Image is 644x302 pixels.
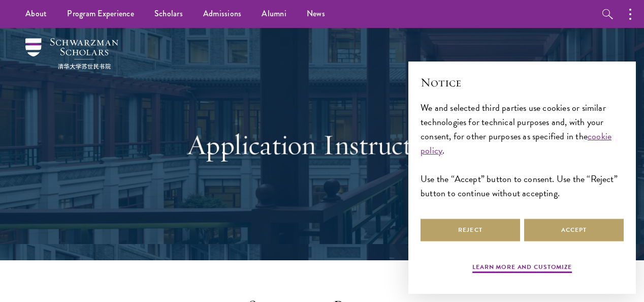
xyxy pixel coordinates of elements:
button: Reject [421,219,520,241]
h2: Notice [421,74,624,91]
h1: Application Instructions [147,127,497,162]
button: Learn more and customize [472,262,572,275]
img: Schwarzman Scholars [25,38,118,69]
div: We and selected third parties use cookies or similar technologies for technical purposes and, wit... [421,101,624,201]
a: cookie policy [421,129,611,157]
button: Accept [524,219,624,241]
